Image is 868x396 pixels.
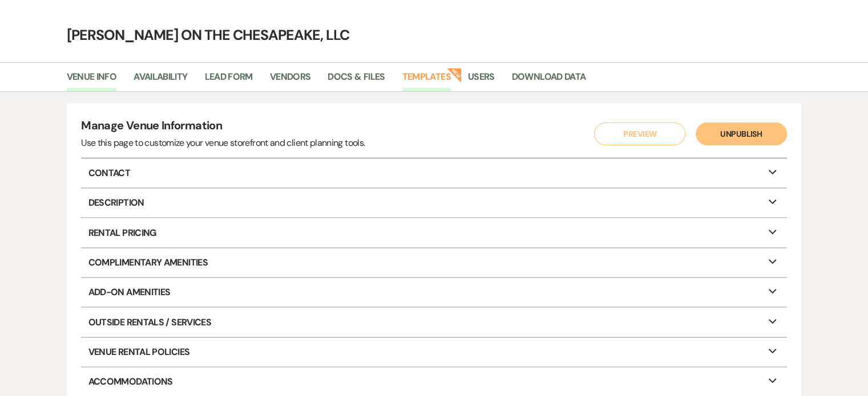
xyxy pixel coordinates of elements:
[512,70,586,91] a: Download Data
[81,338,786,366] p: Venue Rental Policies
[446,67,462,83] strong: New
[468,70,495,91] a: Users
[81,136,365,150] div: Use this page to customize your venue storefront and client planning tools.
[594,123,685,145] button: Preview
[204,70,252,91] a: Lead Form
[81,159,786,187] p: Contact
[402,70,451,91] a: Templates
[81,248,786,277] p: Complimentary Amenities
[81,218,786,247] p: Rental Pricing
[328,70,385,91] a: Docs & Files
[81,189,786,217] p: Description
[270,70,311,91] a: Vendors
[81,308,786,336] p: Outside Rentals / Services
[81,117,365,136] h4: Manage Venue Information
[134,70,187,91] a: Availability
[81,278,786,307] p: Add-On Amenities
[696,123,787,145] button: Unpublish
[67,70,117,91] a: Venue Info
[592,123,683,145] a: Preview
[23,25,845,45] h4: [PERSON_NAME] on the Chesapeake, LLC
[81,368,786,396] p: Accommodations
